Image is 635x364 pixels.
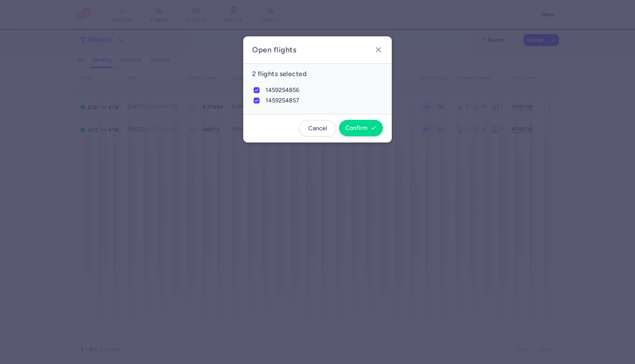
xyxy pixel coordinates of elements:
h2: Open flights [252,45,296,55]
span: 1459254857 [266,96,383,105]
input: 1459254857 [254,98,260,104]
h4: 2 flights selected [243,64,392,84]
span: 1459254856 [266,86,383,95]
span: Confirm [345,125,368,131]
button: Cancel [299,120,336,137]
span: Cancel [308,125,327,132]
button: Confirm [339,120,383,136]
input: 1459254856 [254,87,260,93]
